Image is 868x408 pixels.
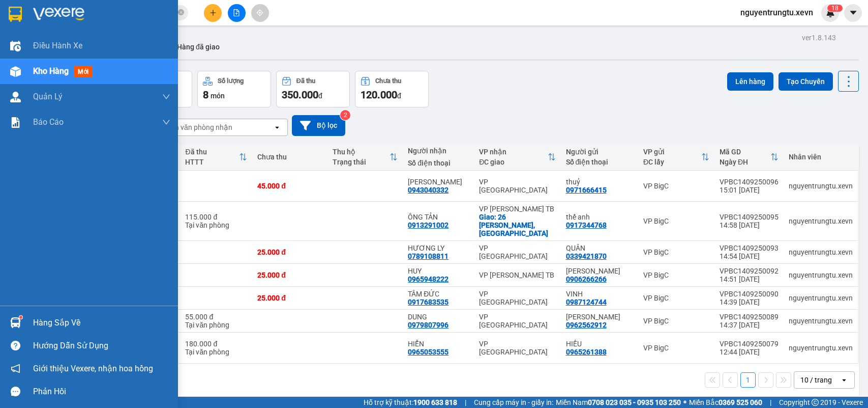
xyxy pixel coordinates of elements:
div: VP BigC [643,248,709,256]
div: VP [GEOGRAPHIC_DATA] [479,340,555,356]
div: 14:39 [DATE] [720,298,779,306]
div: VP [PERSON_NAME] TB [479,271,555,279]
div: HIẾU [566,340,633,348]
div: VP BigC [643,217,709,225]
sup: 1 [19,316,22,319]
div: 10 / trang [800,375,832,385]
div: Giao: 26 TRẦN BÌNH TRỌNG, THÁI BÌNH [479,213,555,237]
span: đ [318,92,322,100]
div: 0962562912 [566,321,607,329]
div: nguyentrungtu.xevn [789,182,853,190]
div: 14:37 [DATE] [720,321,779,329]
button: plus [204,4,222,22]
span: file-add [233,9,240,16]
div: HƯƠNG LY [408,244,469,252]
button: 1 [740,372,756,388]
div: 0987124744 [566,298,607,306]
span: Kho hàng [33,66,69,76]
div: nguyentrungtu.xevn [789,294,853,302]
img: warehouse-icon [10,317,21,328]
div: VP [GEOGRAPHIC_DATA] [479,244,555,260]
div: 0979807996 [408,321,448,329]
span: 8 [835,5,839,12]
img: icon-new-feature [826,8,835,17]
span: Miền Nam [556,397,681,408]
span: Báo cáo [33,116,64,128]
div: VP gửi [643,148,701,156]
div: 0917683535 [408,298,448,306]
button: caret-down [844,4,862,22]
img: solution-icon [10,117,21,128]
div: TÂM ĐỨC [408,290,469,298]
button: Đã thu350.000đ [276,71,350,107]
div: VPBC1409250095 [720,213,779,221]
div: Ngày ĐH [720,158,770,166]
strong: 0708 023 035 - 0935 103 250 [588,398,681,406]
div: Nhân viên [789,153,853,161]
div: Tại văn phòng [185,221,247,229]
span: Quản Lý [33,90,63,103]
div: nguyentrungtu.xevn [789,317,853,325]
span: Cung cấp máy in - giấy in: [474,397,553,408]
span: close-circle [178,9,184,15]
span: 1 [831,5,835,12]
div: 45.000 đ [257,182,322,190]
div: 0943040332 [408,186,448,194]
div: Trạng thái [333,158,390,166]
span: aim [256,9,263,16]
span: 350.000 [282,89,318,101]
div: Chưa thu [257,153,322,161]
span: ⚪️ [683,400,686,404]
th: Toggle SortBy [327,144,403,171]
div: VŨ NGỌC TUÂN [566,313,633,321]
div: nguyentrungtu.xevn [789,271,853,279]
div: Đã thu [296,77,315,85]
div: 0913291002 [408,221,448,229]
div: ĐC giao [479,158,547,166]
div: 0965261388 [566,348,607,356]
span: mới [74,66,93,77]
img: warehouse-icon [10,66,21,77]
span: món [211,92,225,100]
div: 14:51 [DATE] [720,275,779,283]
th: Toggle SortBy [180,144,252,171]
div: Người gửi [566,148,633,156]
button: aim [251,4,269,22]
button: Số lượng8món [197,71,271,107]
span: | [465,397,466,408]
th: Toggle SortBy [714,144,784,171]
div: HUY [408,267,469,275]
span: nguyentrungtu.xevn [732,6,821,19]
div: VPBC1409250079 [720,340,779,348]
div: thế anh [566,213,633,221]
span: notification [11,364,20,373]
button: Bộ lọc [292,115,345,136]
span: | [770,397,771,408]
div: NGỌC ANH [408,178,469,186]
img: warehouse-icon [10,92,21,102]
div: 15:01 [DATE] [720,186,779,194]
span: question-circle [11,341,20,350]
th: Toggle SortBy [474,144,560,171]
div: nguyentrungtu.xevn [789,217,853,225]
div: VP BigC [643,317,709,325]
sup: 18 [827,5,843,12]
div: Hàng sắp về [33,315,170,331]
div: VP BigC [643,294,709,302]
div: VP nhận [479,148,547,156]
div: Hướng dẫn sử dụng [33,338,170,353]
div: VPBC1409250093 [720,244,779,252]
strong: 0369 525 060 [719,398,762,406]
div: VPBC1409250096 [720,178,779,186]
div: 25.000 đ [257,271,322,279]
span: đ [397,92,401,100]
div: VP [GEOGRAPHIC_DATA] [479,313,555,329]
span: plus [209,9,217,16]
span: Miền Bắc [689,397,762,408]
div: VP [GEOGRAPHIC_DATA] [479,290,555,306]
div: Phản hồi [33,384,170,399]
button: Lên hàng [727,72,773,91]
div: 55.000 đ [185,313,247,321]
div: 12:44 [DATE] [720,348,779,356]
button: Hàng đã giao [169,35,228,59]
